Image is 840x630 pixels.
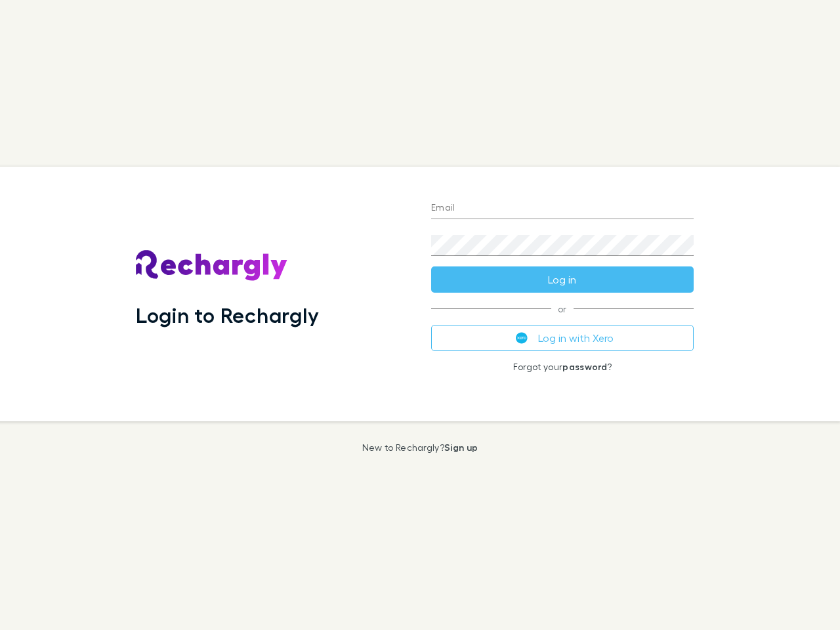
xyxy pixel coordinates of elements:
a: Sign up [444,442,478,453]
h1: Login to Rechargly [136,303,319,327]
img: Rechargly's Logo [136,250,288,282]
p: New to Rechargly? [362,442,478,453]
p: Forgot your ? [431,362,694,372]
span: or [431,308,694,309]
button: Log in with Xero [431,325,694,351]
a: password [562,361,607,372]
button: Log in [431,266,694,293]
img: Xero's logo [516,332,528,344]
